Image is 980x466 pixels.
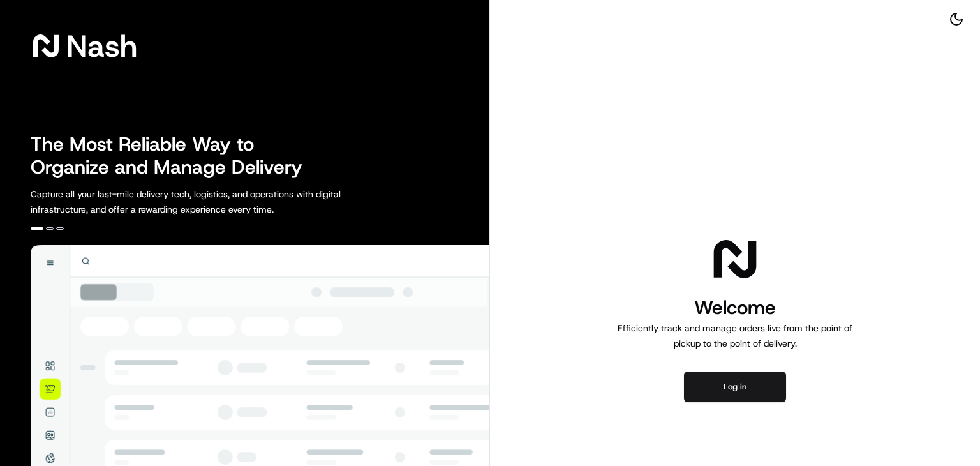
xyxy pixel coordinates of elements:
[684,372,786,402] button: Log in
[612,295,857,320] h1: Welcome
[31,133,316,179] h2: The Most Reliable Way to Organize and Manage Delivery
[31,186,398,217] p: Capture all your last-mile delivery tech, logistics, and operations with digital infrastructure, ...
[612,320,857,351] p: Efficiently track and manage orders live from the point of pickup to the point of delivery.
[66,33,137,59] span: Nash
